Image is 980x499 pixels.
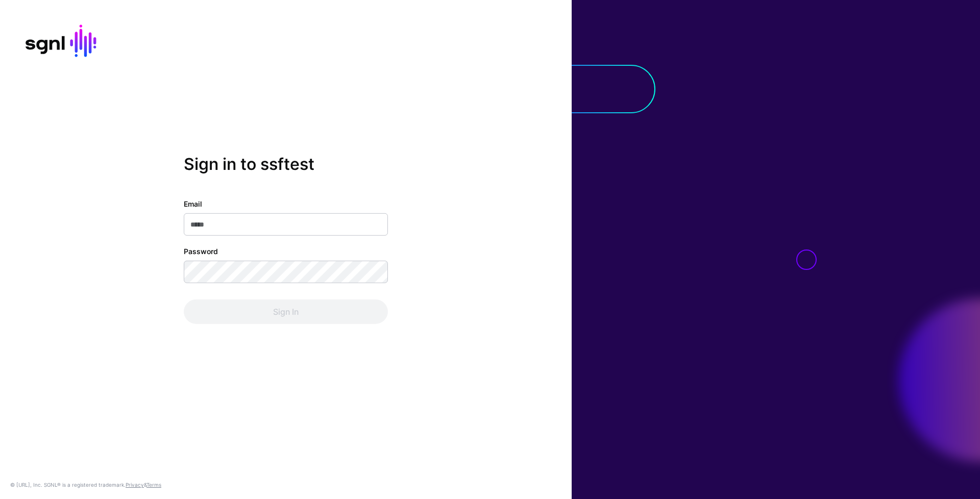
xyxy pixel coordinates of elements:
div: © [URL], Inc. SGNL® is a registered trademark. & [10,481,161,489]
a: Privacy [126,482,144,488]
label: Password [184,246,218,257]
a: Terms [146,482,161,488]
label: Email [184,198,202,209]
h2: Sign in to ssftest [184,155,388,174]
